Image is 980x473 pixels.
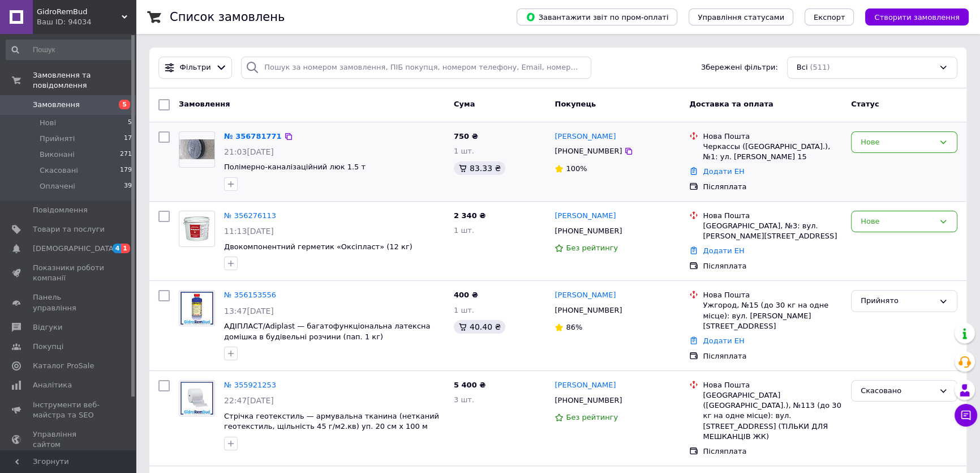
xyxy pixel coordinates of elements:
[224,242,412,251] a: Двокомпонентний герметик «Оксіпласт» (12 кг)
[224,322,430,341] a: АДІПЛАСТ/Adiplast — багатофункціональна латексна домішка в будівельні розчини (пап. 1 кг)
[121,244,130,253] span: 1
[861,295,934,307] div: Прийнято
[33,70,136,91] span: Замовлення та повідомлення
[40,150,75,160] span: Виконані
[40,134,75,144] span: Прийняті
[703,221,842,241] div: [GEOGRAPHIC_DATA], №3: вул. [PERSON_NAME][STREET_ADDRESS]
[33,100,80,110] span: Замовлення
[555,290,616,301] a: [PERSON_NAME]
[224,381,276,389] a: № 355921253
[37,7,122,17] span: GidroRemBud
[861,216,934,228] div: Нове
[854,12,969,21] a: Створити замовлення
[33,322,62,333] span: Відгуки
[552,303,624,318] div: [PHONE_NUMBER]
[179,131,215,168] a: Фото товару
[179,211,214,246] img: Фото товару
[517,8,677,25] button: Завантажити звіт по пром-оплаті
[113,244,122,253] span: 4
[179,381,214,416] img: Фото товару
[33,429,105,450] span: Управління сайтом
[555,131,616,142] a: [PERSON_NAME]
[874,13,960,22] span: Створити замовлення
[703,351,842,361] div: Післяплата
[33,224,105,235] span: Товари та послуги
[33,263,105,283] span: Показники роботи компанії
[555,211,616,221] a: [PERSON_NAME]
[861,137,934,148] div: Нове
[40,181,75,191] span: Оплачені
[861,385,934,397] div: Скасовано
[454,226,474,235] span: 1 шт.
[224,291,276,299] a: № 356153556
[224,396,274,405] span: 22:47[DATE]
[698,13,784,22] span: Управління статусами
[814,13,845,22] span: Експорт
[33,400,105,420] span: Інструменти веб-майстра та SEO
[454,395,474,404] span: 3 шт.
[179,211,215,247] a: Фото товару
[454,306,474,314] span: 1 шт.
[810,63,829,71] span: (511)
[552,144,624,159] div: [PHONE_NUMBER]
[703,261,842,271] div: Післяплата
[224,412,439,431] a: Стрічка геотекстиль — армувальна тканина (нетканий геотекстиль, щільність 45 г/м2.кв) уп. 20 см х...
[703,167,744,176] a: Додати ЕН
[689,8,793,25] button: Управління статусами
[703,246,744,255] a: Додати ЕН
[703,300,842,331] div: Ужгород, №15 (до 30 кг на одне місце): вул. [PERSON_NAME][STREET_ADDRESS]
[797,62,808,73] span: Всі
[179,139,214,159] img: Фото товару
[552,393,624,408] div: [PHONE_NUMBER]
[224,306,274,316] span: 13:47[DATE]
[555,100,596,108] span: Покупець
[689,100,773,108] span: Доставка та оплата
[224,132,282,140] a: № 356781771
[33,380,72,390] span: Аналітика
[454,211,485,220] span: 2 340 ₴
[703,211,842,221] div: Нова Пошта
[703,446,842,457] div: Післяплата
[170,10,285,24] h1: Список замовлень
[33,361,94,371] span: Каталог ProSale
[124,134,132,144] span: 17
[454,381,485,389] span: 5 400 ₴
[701,62,778,73] span: Збережені фільтри:
[179,291,214,326] img: Фото товару
[454,291,478,299] span: 400 ₴
[865,8,969,25] button: Створити замовлення
[703,390,842,442] div: [GEOGRAPHIC_DATA] ([GEOGRAPHIC_DATA].), №113 (до 30 кг на одне місце): вул. [STREET_ADDRESS] (ТІЛ...
[180,62,211,73] span: Фільтри
[124,181,132,191] span: 39
[805,8,854,25] button: Експорт
[241,57,591,79] input: Пошук за номером замовлення, ПІБ покупця, номером телефону, Email, номером накладної
[566,323,582,331] span: 86%
[37,17,136,27] div: Ваш ID: 94034
[851,100,879,108] span: Статус
[6,40,133,60] input: Пошук
[179,100,230,108] span: Замовлення
[566,244,618,252] span: Без рейтингу
[224,163,366,171] a: Полімерно-каналізаційний люк 1.5 т
[119,100,130,109] span: 5
[566,413,618,421] span: Без рейтингу
[40,165,78,176] span: Скасовані
[703,380,842,390] div: Нова Пошта
[552,224,624,238] div: [PHONE_NUMBER]
[703,290,842,300] div: Нова Пошта
[120,150,132,160] span: 271
[955,404,977,427] button: Чат з покупцем
[40,118,56,128] span: Нові
[703,142,842,162] div: Черкассы ([GEOGRAPHIC_DATA].), №1: ул. [PERSON_NAME] 15
[454,161,505,175] div: 83.33 ₴
[128,118,132,128] span: 5
[33,205,88,215] span: Повідомлення
[454,320,505,334] div: 40.40 ₴
[454,100,475,108] span: Cума
[703,182,842,192] div: Післяплата
[454,132,478,140] span: 750 ₴
[179,290,215,326] a: Фото товару
[224,147,274,156] span: 21:03[DATE]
